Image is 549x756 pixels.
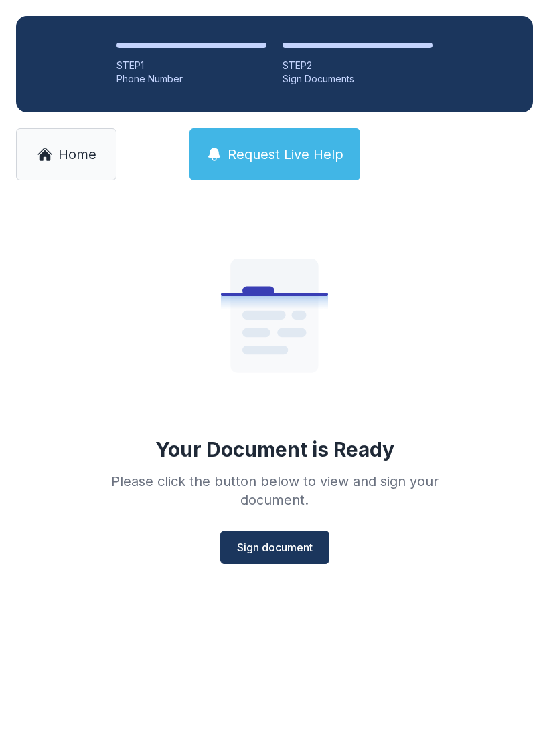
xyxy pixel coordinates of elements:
div: Sign Documents [283,72,433,86]
span: Home [58,145,96,164]
span: Sign document [237,539,313,555]
div: Phone Number [116,72,266,86]
div: Your Document is Ready [155,437,394,461]
div: STEP 2 [283,59,433,72]
div: Please click the button below to view and sign your document. [82,472,467,509]
div: STEP 1 [116,59,266,72]
span: Request Live Help [228,145,343,164]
